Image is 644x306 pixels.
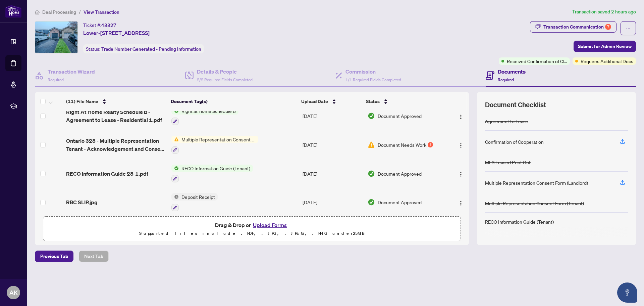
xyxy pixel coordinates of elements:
[428,142,433,147] div: 1
[66,108,166,124] span: Right At Home Realty Schedule B - Agreement to Lease - Residential 1.pdf
[300,102,365,131] td: [DATE]
[378,170,422,177] span: Document Approved
[48,68,95,76] h4: Transaction Wizard
[458,172,464,177] img: Logo
[66,198,98,206] span: RBC SLIP.jpg
[79,251,109,262] button: Next Tab
[5,5,21,17] img: logo
[79,8,81,16] li: /
[35,10,40,14] span: home
[83,44,204,53] div: Status:
[40,251,68,262] span: Previous Tab
[84,9,119,15] span: View Transaction
[101,22,116,28] span: 48827
[300,130,365,159] td: [DATE]
[251,221,289,229] button: Upload Forms
[299,92,363,111] th: Upload Date
[458,114,464,120] img: Logo
[83,21,116,29] div: Ticket #:
[572,8,636,16] article: Transaction saved 2 hours ago
[215,221,289,229] span: Drag & Drop or
[300,188,365,217] td: [DATE]
[366,98,380,105] span: Status
[617,282,637,303] button: Open asap
[47,229,457,237] p: Supported files include .PDF, .JPG, .JPEG, .PNG under 25 MB
[168,92,299,111] th: Document Tag(s)
[578,41,632,52] span: Submit for Admin Review
[378,199,422,206] span: Document Approved
[485,100,546,110] span: Document Checklist
[179,136,258,143] span: Multiple Representation Consent Form (Tenant)
[171,136,258,154] button: Status IconMultiple Representation Consent Form (Tenant)
[48,77,64,82] span: Required
[507,57,567,65] span: Received Confirmation of Closing
[485,179,588,186] div: Multiple Representation Consent Form (Landlord)
[485,118,528,125] div: Agreement to Lease
[485,159,531,166] div: MLS Leased Print Out
[197,68,253,76] h4: Details & People
[43,217,461,242] span: Drag & Drop orUpload FormsSupported files include .PDF, .JPG, .JPEG, .PNG under25MB
[66,170,148,178] span: RECO Information Guide 28 1.pdf
[197,77,253,82] span: 2/2 Required Fields Completed
[35,251,73,262] button: Previous Tab
[530,21,616,33] button: Transaction Communication7
[485,138,544,145] div: Confirmation of Cooperation
[368,170,375,177] img: Document Status
[179,193,218,201] span: Deposit Receipt
[455,111,466,121] button: Logo
[581,57,633,65] span: Requires Additional Docs
[171,136,179,143] img: Status Icon
[300,159,365,188] td: [DATE]
[171,165,179,172] img: Status Icon
[171,107,238,125] button: Status IconRight at Home Schedule B
[485,218,554,225] div: RECO Information Guide (Tenant)
[42,9,76,15] span: Deal Processing
[171,193,179,201] img: Status Icon
[179,165,253,172] span: RECO Information Guide (Tenant)
[301,98,328,105] span: Upload Date
[66,98,98,105] span: (11) File Name
[498,77,514,82] span: Required
[458,201,464,206] img: Logo
[35,21,77,53] img: IMG-40726385_1.jpg
[9,288,18,297] span: AK
[626,26,631,31] span: ellipsis
[498,68,526,76] h4: Documents
[179,107,238,115] span: Right at Home Schedule B
[455,168,466,179] button: Logo
[605,24,611,30] div: 7
[171,193,218,211] button: Status IconDeposit Receipt
[543,21,611,32] div: Transaction Communication
[378,112,422,120] span: Document Approved
[485,200,584,207] div: Multiple Representation Consent Form (Tenant)
[101,46,201,52] span: Trade Number Generated - Pending Information
[455,139,466,150] button: Logo
[171,107,179,115] img: Status Icon
[378,141,426,148] span: Document Needs Work
[345,77,401,82] span: 1/1 Required Fields Completed
[458,143,464,148] img: Logo
[368,199,375,206] img: Document Status
[345,68,401,76] h4: Commission
[66,137,166,153] span: Ontario 328 - Multiple Representation Tenant - Acknowledgement and Consent Disclosure 1.pdf
[83,29,150,37] span: Lower-[STREET_ADDRESS]
[368,112,375,120] img: Document Status
[455,197,466,208] button: Logo
[171,165,253,183] button: Status IconRECO Information Guide (Tenant)
[574,41,636,52] button: Submit for Admin Review
[363,92,444,111] th: Status
[368,141,375,148] img: Document Status
[63,92,168,111] th: (11) File Name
